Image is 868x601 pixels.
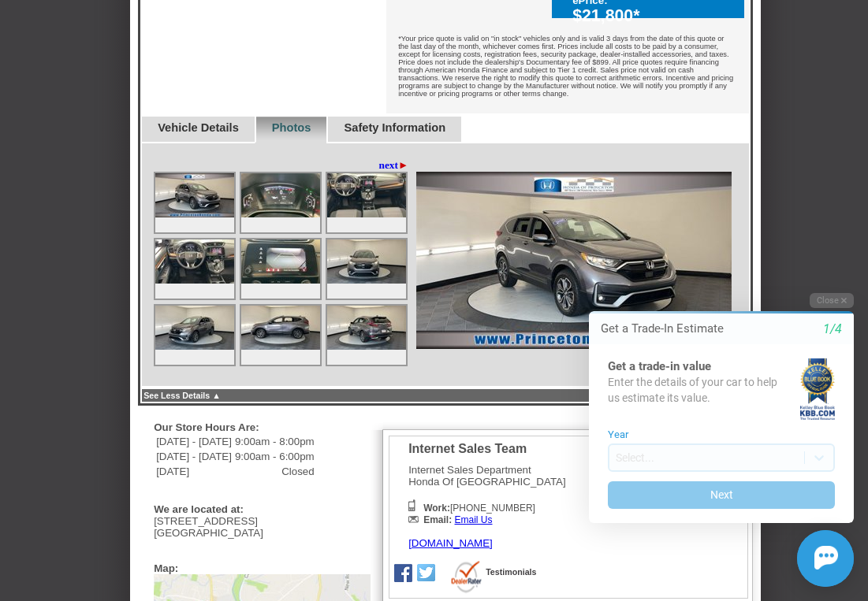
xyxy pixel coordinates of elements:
td: [DATE] - [DATE] [155,435,233,448]
div: Internet Sales Department Honda Of [GEOGRAPHIC_DATA] [408,442,566,549]
b: Work: [423,503,450,514]
a: [DOMAIN_NAME] [408,537,493,549]
img: Image.aspx [241,173,320,217]
img: Image.aspx [241,239,320,284]
iframe: Chat Assistance [556,279,868,601]
td: [DATE] - [DATE] [155,450,233,463]
td: [DATE] [155,465,233,478]
span: ► [398,159,408,171]
div: Map: [154,562,178,574]
div: Our Store Hours Are: [154,421,363,433]
a: Photos [272,121,311,134]
img: Icon_Facebook.png [394,564,412,582]
img: Image.aspx [155,239,234,284]
div: We are located at: [154,503,363,515]
img: Image.aspx [327,306,406,350]
img: Icon_Phone.png [408,499,415,511]
div: $21,800* [572,6,736,26]
img: Image.aspx [241,306,320,350]
a: Email Us [455,514,493,525]
img: Image.aspx [155,173,234,217]
div: Internet Sales Team [408,442,566,456]
td: 9:00am - 6:00pm [234,450,315,463]
a: Safety Information [344,121,445,134]
div: *Your price quote is valid on "in stock" vehicles only and is valid 3 days from the date of this ... [386,23,749,113]
img: Image.aspx [416,172,732,349]
td: 9:00am - 8:00pm [234,435,315,448]
a: See Less Details ▲ [143,391,221,400]
span: [PHONE_NUMBER] [423,503,535,514]
img: Image.aspx [155,306,234,350]
img: Icon_Dealerrater.png [451,561,484,594]
div: [STREET_ADDRESS] [GEOGRAPHIC_DATA] [154,515,371,539]
a: Vehicle Details [158,121,239,134]
td: Closed [234,465,315,478]
b: Email: [423,514,452,525]
a: next► [379,159,409,172]
img: Image.aspx [327,173,406,217]
img: Icon_Twitter.png [417,564,435,581]
img: Image.aspx [327,239,406,284]
a: Testimonials [486,567,536,577]
img: Icon_Email2.png [408,516,419,523]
